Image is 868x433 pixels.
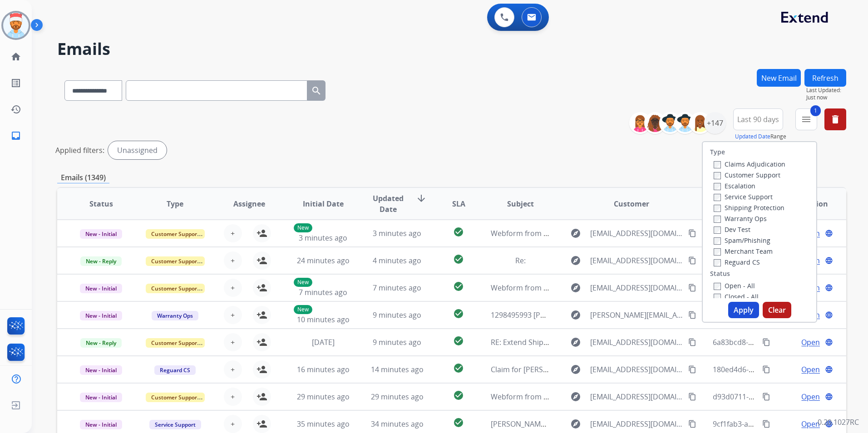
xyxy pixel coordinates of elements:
mat-icon: menu [801,114,812,125]
mat-icon: search [311,85,322,96]
div: Unassigned [108,141,167,159]
button: Apply [728,302,759,318]
span: 6a83bcd8-16c0-4a12-a830-13e26871fa3c [713,337,850,347]
span: + [231,418,235,429]
p: New [294,305,312,314]
mat-icon: check_circle [453,254,464,265]
span: + [231,228,235,239]
label: Dev Test [714,225,750,234]
span: Range [735,133,786,140]
span: 3 minutes ago [373,228,421,238]
button: + [224,415,242,433]
span: Initial Date [303,198,344,209]
span: New - Initial [80,284,122,293]
mat-icon: language [825,256,833,265]
button: + [224,224,242,242]
label: Open - All [714,281,755,290]
label: Customer Support [714,171,780,179]
span: Customer Support [146,393,205,402]
p: 0.20.1027RC [818,417,859,428]
mat-icon: person_add [256,310,267,320]
mat-icon: explore [570,228,581,239]
mat-icon: person_add [256,391,267,402]
span: 1298495993 [PERSON_NAME] [491,310,590,320]
span: + [231,255,235,266]
span: 7 minutes ago [373,283,421,293]
span: Subject [507,198,534,209]
mat-icon: content_copy [762,338,770,346]
span: [DATE] [312,337,335,347]
span: 29 minutes ago [371,392,424,402]
span: + [231,337,235,348]
mat-icon: content_copy [688,311,696,319]
mat-icon: language [825,284,833,292]
span: 4 minutes ago [373,256,421,266]
label: Reguard CS [714,258,760,266]
div: +147 [704,112,726,134]
mat-icon: explore [570,391,581,402]
mat-icon: check_circle [453,390,464,401]
span: Updated Date [368,193,409,215]
span: + [231,310,235,320]
button: + [224,360,242,379]
button: + [224,333,242,351]
span: SLA [452,198,465,209]
button: Last 90 days [733,108,783,130]
span: Open [801,418,820,429]
p: Emails (1349) [57,172,109,183]
span: Open [801,364,820,375]
mat-icon: check_circle [453,281,464,292]
input: Spam/Phishing [714,237,721,245]
mat-icon: home [10,51,21,62]
span: Customer [614,198,649,209]
button: 1 [795,108,817,130]
mat-icon: person_add [256,255,267,266]
mat-icon: language [825,365,833,374]
label: Type [710,148,725,157]
span: New - Reply [80,338,122,348]
span: New - Initial [80,311,122,320]
mat-icon: list_alt [10,78,21,89]
span: Customer Support [146,256,205,266]
input: Shipping Protection [714,205,721,212]
p: Applied filters: [55,145,104,156]
mat-icon: content_copy [688,393,696,401]
span: Just now [806,94,846,101]
span: Last Updated: [806,87,846,94]
mat-icon: person_add [256,418,267,429]
span: [EMAIL_ADDRESS][DOMAIN_NAME] [590,391,683,402]
mat-icon: explore [570,282,581,293]
span: New - Initial [80,393,122,402]
mat-icon: person_add [256,364,267,375]
span: 9cf1fab3-abf7-402f-8a5e-6904ff540e13 [713,419,843,429]
input: Warranty Ops [714,216,721,223]
span: Re: [515,256,526,266]
button: Clear [763,302,791,318]
span: [PERSON_NAME] Claim 1-8290820780 [491,419,617,429]
span: [EMAIL_ADDRESS][DOMAIN_NAME] [590,228,683,239]
span: New - Reply [80,256,122,266]
span: Webform from [EMAIL_ADDRESS][DOMAIN_NAME] on [DATE] [491,392,696,402]
span: RE: Extend Shipping Protection - Adorama Ord# 34184582 [491,337,688,347]
span: Webform from [EMAIL_ADDRESS][DOMAIN_NAME] on [DATE] [491,283,696,293]
label: Escalation [714,182,755,190]
span: [EMAIL_ADDRESS][DOMAIN_NAME] [590,364,683,375]
span: 1 [810,105,821,116]
span: New - Initial [80,229,122,239]
mat-icon: language [825,229,833,237]
mat-icon: delete [830,114,841,125]
img: avatar [3,13,29,38]
mat-icon: person_add [256,228,267,239]
span: Warranty Ops [152,311,198,320]
span: Customer Support [146,284,205,293]
span: 24 minutes ago [297,256,350,266]
mat-icon: arrow_downward [416,193,427,204]
mat-icon: language [825,311,833,319]
span: Status [89,198,113,209]
span: [EMAIL_ADDRESS][DOMAIN_NAME] [590,282,683,293]
label: Shipping Protection [714,203,784,212]
mat-icon: content_copy [688,284,696,292]
mat-icon: explore [570,337,581,348]
mat-icon: content_copy [688,420,696,428]
span: Type [167,198,183,209]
